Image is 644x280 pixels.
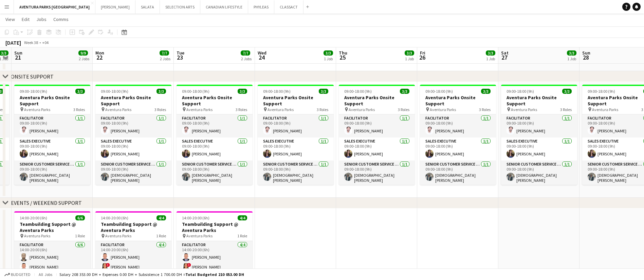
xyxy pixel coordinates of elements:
button: CLASSACT [274,0,303,14]
span: View [5,16,15,22]
app-card-role: Senior Customer Service Representative1/109:00-18:00 (9h)[DEMOGRAPHIC_DATA][PERSON_NAME] [95,160,171,186]
app-card-role: Senior Customer Service Representative1/109:00-18:00 (9h)[DEMOGRAPHIC_DATA][PERSON_NAME] [14,160,90,186]
span: ! [187,263,191,267]
span: 1 Role [75,233,85,238]
span: 1 Role [237,233,247,238]
app-job-card: 09:00-18:00 (9h)3/3Aventura Parks Onsite Support Aventura Parks3 RolesFacilitator1/109:00-18:00 (... [420,85,496,185]
app-card-role: Senior Customer Service Representative1/109:00-18:00 (9h)[DEMOGRAPHIC_DATA][PERSON_NAME] [258,160,334,186]
span: 3 Roles [236,107,247,112]
span: Aventura Parks [105,233,131,238]
app-job-card: 09:00-18:00 (9h)3/3Aventura Parks Onsite Support Aventura Parks3 RolesFacilitator1/109:00-18:00 (... [501,85,577,185]
app-job-card: 09:00-18:00 (9h)3/3Aventura Parks Onsite Support Aventura Parks3 RolesFacilitator1/109:00-18:00 (... [177,85,253,185]
h3: Aventura Parks Onsite Support [14,94,90,107]
app-card-role: Facilitator1/109:00-18:00 (9h)[PERSON_NAME] [14,114,90,137]
div: ONSITE SUPPORT [11,73,54,80]
span: 3/3 [238,89,247,94]
span: 7/7 [241,50,250,56]
span: Thu [339,50,347,56]
app-card-role: Facilitator1/109:00-18:00 (9h)[PERSON_NAME] [177,114,253,137]
span: Sun [14,50,22,56]
app-card-role: Sales Executive1/109:00-18:00 (9h)[PERSON_NAME] [420,137,496,160]
app-card-role: Facilitator1/109:00-18:00 (9h)[PERSON_NAME] [95,114,171,137]
span: 09:00-18:00 (9h) [507,89,534,94]
span: Sun [582,50,590,56]
div: 09:00-18:00 (9h)3/3Aventura Parks Onsite Support Aventura Parks3 RolesFacilitator1/109:00-18:00 (... [95,85,171,185]
h3: Teambuilding Support @ Aventura Parks [14,221,90,233]
span: Aventura Parks [186,107,213,112]
span: 14:00-20:00 (6h) [101,215,128,220]
span: 09:00-18:00 (9h) [344,89,372,94]
span: Wed [258,50,266,56]
span: 6/6 [75,215,85,220]
div: [DATE] [5,39,21,46]
span: 09:00-18:00 (9h) [182,89,209,94]
a: Edit [19,15,32,24]
span: 9/9 [78,50,88,56]
span: 4/4 [238,215,247,220]
span: 3 Roles [479,107,491,112]
h3: Aventura Parks Onsite Support [501,94,577,107]
span: Fri [420,50,425,56]
app-card-role: Sales Executive1/109:00-18:00 (9h)[PERSON_NAME] [501,137,577,160]
span: Aventura Parks [268,107,294,112]
app-job-card: 09:00-18:00 (9h)3/3Aventura Parks Onsite Support Aventura Parks3 RolesFacilitator1/109:00-18:00 (... [339,85,415,185]
span: Comms [53,16,69,22]
span: 3 Roles [398,107,409,112]
span: 14:00-20:00 (6h) [20,215,47,220]
span: Edit [22,16,30,22]
span: 26 [419,53,425,61]
span: 24 [257,53,266,61]
span: ! [106,263,110,267]
span: Aventura Parks [349,107,375,112]
span: 14:00-20:00 (6h) [182,215,209,220]
app-card-role: Senior Customer Service Representative1/109:00-18:00 (9h)[DEMOGRAPHIC_DATA][PERSON_NAME] [420,160,496,186]
span: 3/3 [75,89,85,94]
h3: Aventura Parks Onsite Support [258,94,334,107]
span: Sat [501,50,509,56]
div: 2 Jobs [160,56,170,61]
span: Aventura Parks [105,107,131,112]
span: 22 [94,53,104,61]
h3: Aventura Parks Onsite Support [339,94,415,107]
span: 09:00-18:00 (9h) [263,89,291,94]
div: Salary 208 353.00 DH + Expenses 0.00 DH + Subsistence 1 700.00 DH = [59,272,244,277]
span: 23 [176,53,184,61]
span: Aventura Parks [24,233,50,238]
span: Jobs [36,16,47,22]
span: 27 [500,53,509,61]
span: 3/3 [400,89,409,94]
span: 09:00-18:00 (9h) [20,89,47,94]
app-card-role: Facilitator1/109:00-18:00 (9h)[PERSON_NAME] [501,114,577,137]
app-card-role: Senior Customer Service Representative1/109:00-18:00 (9h)[DEMOGRAPHIC_DATA][PERSON_NAME] [501,160,577,186]
span: 3/3 [562,89,572,94]
span: Week 38 [22,40,39,45]
span: 3 Roles [317,107,328,112]
app-card-role: Sales Executive1/109:00-18:00 (9h)[PERSON_NAME] [177,137,253,160]
a: Comms [51,15,71,24]
span: 3/3 [481,89,491,94]
span: 3/3 [324,50,333,56]
app-card-role: Sales Executive1/109:00-18:00 (9h)[PERSON_NAME] [258,137,334,160]
span: 7/7 [160,50,169,56]
button: PHYLEAS [248,0,274,14]
h3: Teambuilding Support @ Aventura Parks [95,221,171,233]
span: 3 Roles [73,107,85,112]
app-card-role: Senior Customer Service Representative1/109:00-18:00 (9h)[DEMOGRAPHIC_DATA][PERSON_NAME] [339,160,415,186]
app-card-role: Facilitator1/109:00-18:00 (9h)[PERSON_NAME] [258,114,334,137]
div: 1 Job [324,56,333,61]
div: 1 Job [405,56,414,61]
app-job-card: 09:00-18:00 (9h)3/3Aventura Parks Onsite Support Aventura Parks3 RolesFacilitator1/109:00-18:00 (... [14,85,90,185]
span: Mon [95,50,104,56]
button: Budgeted [3,271,32,278]
span: 09:00-18:00 (9h) [101,89,128,94]
button: AVENTURA PARKS [GEOGRAPHIC_DATA] [14,0,95,14]
div: +04 [42,40,49,45]
h3: Aventura Parks Onsite Support [420,94,496,107]
app-card-role: Sales Executive1/109:00-18:00 (9h)[PERSON_NAME] [339,137,415,160]
span: Aventura Parks [511,107,537,112]
a: View [3,15,18,24]
span: All jobs [37,272,54,277]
